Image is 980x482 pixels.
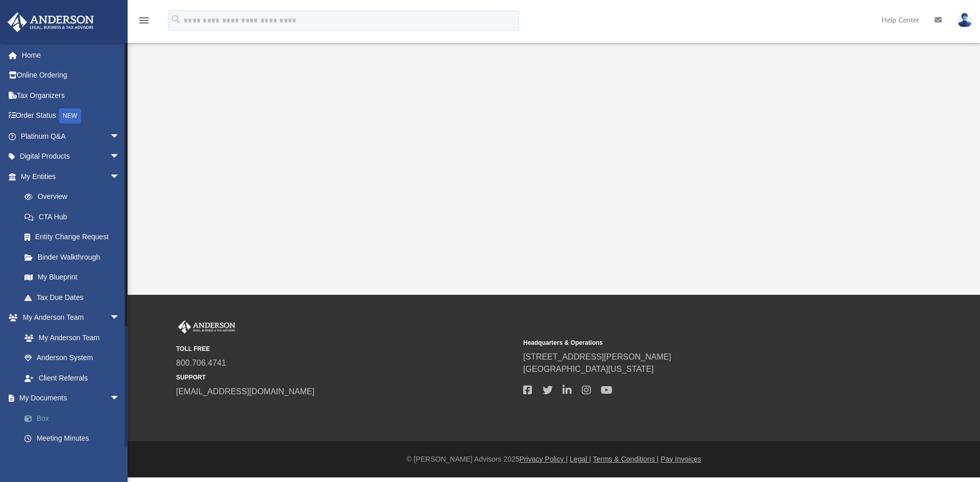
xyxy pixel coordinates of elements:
[523,352,671,361] a: [STREET_ADDRESS][PERSON_NAME]
[176,373,516,382] small: SUPPORT
[170,14,182,25] i: search
[957,13,972,28] img: User Pic
[523,338,863,347] small: Headquarters & Operations
[7,166,135,187] a: My Entitiesarrow_drop_down
[523,365,654,373] a: [GEOGRAPHIC_DATA][US_STATE]
[7,388,135,409] a: My Documentsarrow_drop_down
[176,344,516,353] small: TOLL FREE
[14,327,125,348] a: My Anderson Team
[7,126,135,146] a: Platinum Q&Aarrow_drop_down
[14,287,135,308] a: Tax Due Dates
[7,85,135,106] a: Tax Organizers
[14,408,135,428] a: Box
[14,348,130,368] a: Anderson System
[176,359,226,367] a: 800.706.4741
[14,428,135,449] a: Meeting Minutes
[520,455,568,463] a: Privacy Policy |
[7,146,135,167] a: Digital Productsarrow_drop_down
[593,455,659,463] a: Terms & Conditions |
[7,45,135,65] a: Home
[14,247,135,267] a: Binder Walkthrough
[176,387,314,396] a: [EMAIL_ADDRESS][DOMAIN_NAME]
[14,187,135,207] a: Overview
[138,19,150,27] a: menu
[5,12,97,32] img: Anderson Advisors Platinum Portal
[660,455,701,463] a: Pay Invoices
[7,106,135,126] a: Order StatusNEW
[110,146,130,167] span: arrow_drop_down
[110,126,130,147] span: arrow_drop_down
[59,108,81,123] div: NEW
[14,267,130,288] a: My Blueprint
[128,454,980,465] div: © [PERSON_NAME] Advisors 2025
[110,308,130,328] span: arrow_drop_down
[176,320,237,334] img: Anderson Advisors Platinum Portal
[14,227,135,247] a: Entity Change Request
[14,368,130,388] a: Client Referrals
[138,14,150,27] i: menu
[7,65,135,86] a: Online Ordering
[110,166,130,187] span: arrow_drop_down
[7,308,130,328] a: My Anderson Teamarrow_drop_down
[570,455,591,463] a: Legal |
[14,207,135,227] a: CTA Hub
[110,388,130,409] span: arrow_drop_down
